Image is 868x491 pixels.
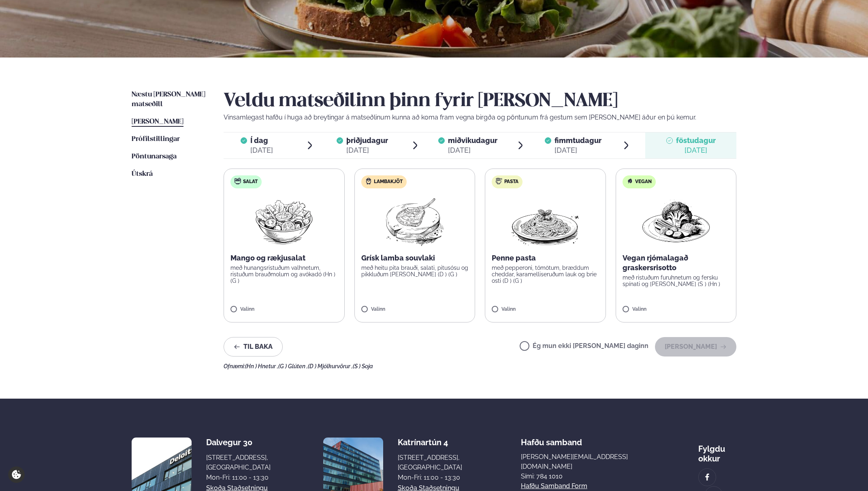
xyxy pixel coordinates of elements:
div: Mon-Fri: 11:00 - 13:30 [206,473,271,482]
a: Næstu [PERSON_NAME] matseðill [132,90,207,109]
div: [DATE] [448,145,497,155]
a: Prófílstillingar [132,134,180,144]
div: [STREET_ADDRESS], [GEOGRAPHIC_DATA] [398,453,462,472]
img: salad.svg [235,178,241,184]
span: miðvikudagur [448,136,497,145]
img: Vegan.svg [627,178,633,184]
span: (Hn ) Hnetur , [245,363,278,369]
div: Fylgdu okkur [698,438,736,463]
img: Lamb.svg [365,178,372,184]
img: Spagetti.png [510,195,581,247]
p: Vinsamlegast hafðu í huga að breytingar á matseðlinum kunna að koma fram vegna birgða og pöntunum... [224,113,736,122]
span: Lambakjöt [374,179,403,185]
span: Salat [243,179,258,185]
p: Sími: 784 1010 [521,472,640,481]
h2: Veldu matseðilinn þinn fyrir [PERSON_NAME] [224,90,736,113]
div: Ofnæmi: [224,363,736,369]
p: með heitu pita brauði, salati, pitusósu og pikkluðum [PERSON_NAME] (D ) (G ) [361,265,469,278]
div: Katrínartún 4 [398,438,462,447]
p: með ristuðum furuhnetum og fersku spínati og [PERSON_NAME] (S ) (Hn ) [623,274,730,287]
span: (G ) Glúten , [278,363,308,369]
span: fimmtudagur [554,136,601,145]
span: þriðjudagur [346,136,388,145]
div: [DATE] [346,145,388,155]
p: Mango og rækjusalat [230,253,338,263]
span: Pöntunarsaga [132,153,177,160]
button: [PERSON_NAME] [655,337,736,357]
div: [DATE] [250,145,273,155]
span: Prófílstillingar [132,136,180,143]
a: image alt [699,469,716,486]
img: Lamb-Meat.png [379,195,450,247]
a: [PERSON_NAME] [132,117,183,127]
p: Vegan rjómalagað graskersrisotto [623,253,730,273]
span: Næstu [PERSON_NAME] matseðill [132,91,205,108]
a: [PERSON_NAME][EMAIL_ADDRESS][DOMAIN_NAME] [521,452,640,472]
span: föstudagur [676,136,716,145]
div: Mon-Fri: 11:00 - 13:30 [398,473,462,482]
div: [DATE] [554,145,601,155]
a: Pöntunarsaga [132,152,177,162]
div: [STREET_ADDRESS], [GEOGRAPHIC_DATA] [206,453,271,472]
img: Vegan.png [640,195,712,247]
span: Útskrá [132,171,153,177]
span: [PERSON_NAME] [132,118,183,125]
div: [DATE] [676,145,716,155]
p: með pepperoni, tómötum, bræddum cheddar, karamelliseruðum lauk og brie osti (D ) (G ) [492,265,599,284]
span: Vegan [635,179,652,185]
a: Útskrá [132,169,153,179]
p: Penne pasta [492,253,599,263]
span: Pasta [504,179,518,185]
span: Hafðu samband [521,431,582,447]
img: pasta.svg [496,178,502,184]
img: Salad.png [248,195,320,247]
div: Dalvegur 30 [206,438,271,447]
p: Grísk lamba souvlaki [361,253,469,263]
p: með hunangsristuðum valhnetum, ristuðum brauðmolum og avókadó (Hn ) (G ) [230,265,338,284]
span: Í dag [250,136,273,145]
a: Hafðu samband form [521,481,587,491]
span: (S ) Soja [353,363,373,369]
a: Cookie settings [8,466,25,483]
img: image alt [703,473,712,482]
button: Til baka [224,337,283,357]
span: (D ) Mjólkurvörur , [308,363,353,369]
